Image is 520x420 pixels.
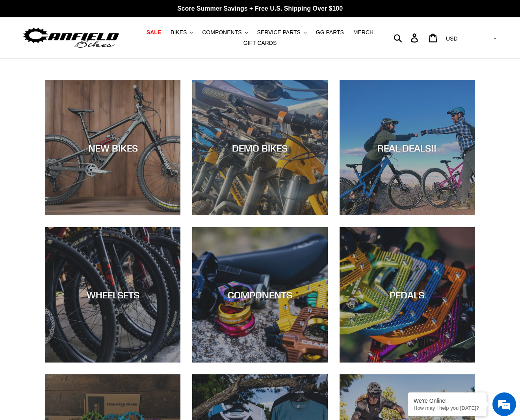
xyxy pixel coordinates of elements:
[198,27,251,38] button: COMPONENTS
[192,227,327,362] a: COMPONENTS
[22,26,120,50] img: Canfield Bikes
[167,27,197,38] button: BIKES
[312,27,348,38] a: GG PARTS
[240,38,281,48] a: GIFT CARDS
[45,80,180,215] a: NEW BIKES
[243,40,277,46] span: GIFT CARDS
[143,27,165,38] a: SALE
[414,405,481,411] p: How may I help you today?
[340,289,475,301] div: PEDALS
[45,227,180,362] a: WHEELSETS
[353,29,373,36] span: MERCH
[192,142,327,154] div: DEMO BIKES
[192,289,327,301] div: COMPONENTS
[147,29,161,36] span: SALE
[340,227,475,362] a: PEDALS
[340,142,475,154] div: REAL DEALS!!
[192,80,327,215] a: DEMO BIKES
[414,398,481,404] div: We're Online!
[171,29,187,36] span: BIKES
[349,27,377,38] a: MERCH
[45,289,180,301] div: WHEELSETS
[257,29,300,36] span: SERVICE PARTS
[202,29,241,36] span: COMPONENTS
[253,27,310,38] button: SERVICE PARTS
[316,29,344,36] span: GG PARTS
[340,80,475,215] a: REAL DEALS!!
[45,142,180,154] div: NEW BIKES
